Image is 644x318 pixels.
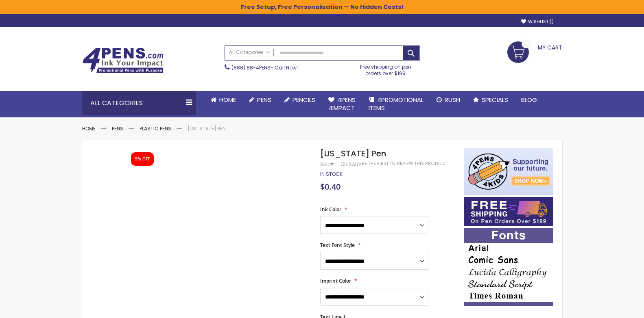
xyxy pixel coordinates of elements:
[82,125,96,132] a: Home
[320,161,335,168] strong: SKU
[464,228,553,306] img: font-personalization-examples
[320,277,351,284] span: Imprint Color
[320,148,386,159] span: [US_STATE] Pen
[242,91,278,109] a: Pens
[521,95,537,104] span: Blog
[338,161,362,168] div: Louisana
[445,95,460,104] span: Rush
[328,95,356,112] span: 4Pens 4impact
[464,197,553,226] img: Free shipping on orders over $199
[231,64,271,71] a: (888) 88-4PENS
[293,95,315,104] span: Pencils
[320,171,343,177] div: Availability
[521,19,554,25] a: Wishlist
[229,49,270,56] span: All Categories
[188,125,226,132] li: [US_STATE] Pen
[135,156,150,162] div: 5% OFF
[112,125,123,132] a: Pens
[320,181,341,192] span: $0.40
[320,242,355,249] span: Text Font Style
[82,91,196,115] div: All Categories
[464,148,553,195] img: 4pens 4 kids
[204,91,242,109] a: Home
[322,91,362,117] a: 4Pens4impact
[369,95,424,112] span: 4PROMOTIONAL ITEMS
[82,48,164,74] img: 4Pens Custom Pens and Promotional Products
[140,125,171,132] a: Plastic Pens
[351,61,420,77] div: Free shipping on pen orders over $199
[467,91,515,109] a: Specials
[257,95,271,104] span: Pens
[515,91,544,109] a: Blog
[320,171,343,177] span: In stock
[362,91,430,117] a: 4PROMOTIONALITEMS
[225,46,274,59] a: All Categories
[362,160,447,167] a: Be the first to review this product
[482,95,508,104] span: Specials
[320,206,341,213] span: Ink Color
[278,91,322,109] a: Pencils
[231,64,298,71] span: - Call Now!
[430,91,467,109] a: Rush
[219,95,236,104] span: Home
